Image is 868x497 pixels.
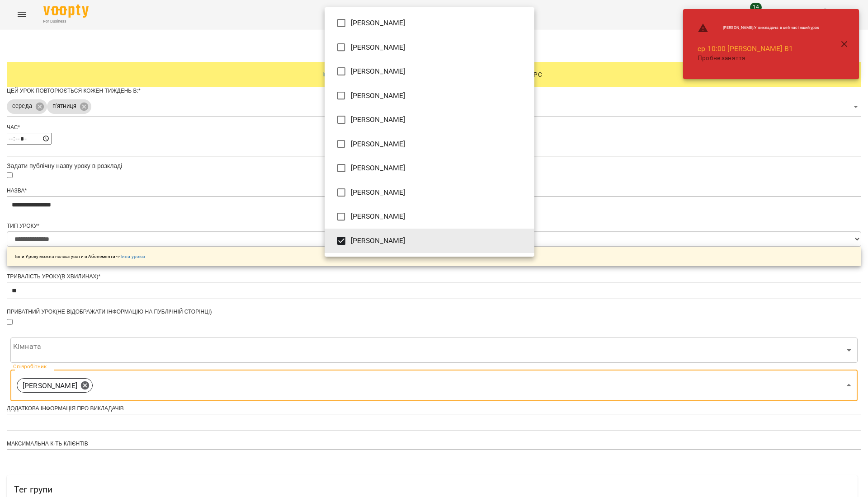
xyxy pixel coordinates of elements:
[325,35,534,60] li: [PERSON_NAME]
[325,205,534,229] li: [PERSON_NAME]
[698,54,819,63] p: Пробне заняття
[698,44,793,53] a: ср 10:00 [PERSON_NAME] В1
[325,180,534,205] li: [PERSON_NAME]
[325,11,534,35] li: [PERSON_NAME]
[690,19,826,37] li: [PERSON_NAME] : У викладача в цей час інший урок
[325,132,534,156] li: [PERSON_NAME]
[325,156,534,180] li: [PERSON_NAME]
[325,59,534,84] li: [PERSON_NAME]
[325,108,534,132] li: [PERSON_NAME]
[325,84,534,108] li: [PERSON_NAME]
[325,229,534,253] li: [PERSON_NAME]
